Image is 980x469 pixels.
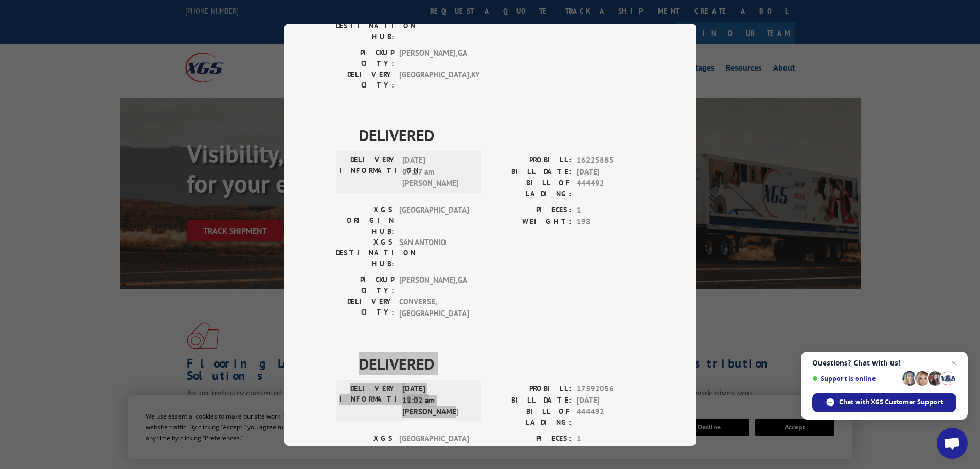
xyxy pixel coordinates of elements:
[490,154,572,166] label: PROBILL:
[490,406,572,428] label: BILL OF LADING:
[577,394,645,406] span: [DATE]
[577,178,645,199] span: 444492
[399,237,469,269] span: SAN ANTONIO
[336,69,394,91] label: DELIVERY CITY:
[577,154,645,166] span: 16225885
[336,296,394,319] label: DELIVERY CITY:
[336,10,394,42] label: XGS DESTINATION HUB:
[490,204,572,216] label: PIECES:
[399,47,469,69] span: [PERSON_NAME] , GA
[577,433,645,445] span: 1
[577,383,645,395] span: 17592056
[339,383,397,418] label: DELIVERY INFORMATION:
[937,428,968,459] a: Open chat
[490,383,572,395] label: PROBILL:
[402,383,472,418] span: [DATE] 11:02 am [PERSON_NAME]
[399,274,469,296] span: [PERSON_NAME] , GA
[490,394,572,406] label: BILL DATE:
[359,352,645,375] span: DELIVERED
[812,359,956,367] span: Questions? Chat with us!
[336,204,394,237] label: XGS ORIGIN HUB:
[490,178,572,199] label: BILL OF LADING:
[839,397,943,407] span: Chat with XGS Customer Support
[359,124,645,147] span: DELIVERED
[336,237,394,269] label: XGS DESTINATION HUB:
[399,433,469,465] span: [GEOGRAPHIC_DATA]
[402,154,472,189] span: [DATE] 07:27 am [PERSON_NAME]
[490,216,572,228] label: WEIGHT:
[336,274,394,296] label: PICKUP CITY:
[339,154,397,189] label: DELIVERY INFORMATION:
[490,444,572,456] label: WEIGHT:
[399,204,469,237] span: [GEOGRAPHIC_DATA]
[399,69,469,91] span: [GEOGRAPHIC_DATA] , KY
[399,296,469,319] span: CONVERSE , [GEOGRAPHIC_DATA]
[490,433,572,445] label: PIECES:
[577,204,645,216] span: 1
[812,375,899,383] span: Support is online
[577,216,645,228] span: 198
[812,393,956,412] span: Chat with XGS Customer Support
[490,166,572,178] label: BILL DATE:
[336,433,394,465] label: XGS ORIGIN HUB:
[336,47,394,69] label: PICKUP CITY:
[577,406,645,428] span: 444492
[399,10,469,42] span: [GEOGRAPHIC_DATA]
[577,166,645,178] span: [DATE]
[577,444,645,456] span: 314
